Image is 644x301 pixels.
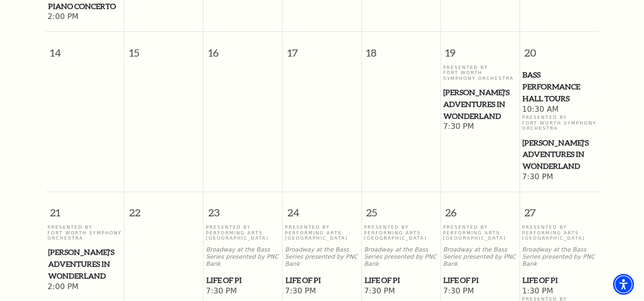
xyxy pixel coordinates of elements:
p: Presented By Performing Arts [GEOGRAPHIC_DATA] [364,224,438,241]
p: Broadway at the Bass Series presented by PNC Bank [364,246,438,267]
p: Presented By Performing Arts [GEOGRAPHIC_DATA] [522,224,596,241]
p: Presented By Performing Arts [GEOGRAPHIC_DATA] [443,224,517,241]
p: Broadway at the Bass Series presented by PNC Bank [522,246,596,267]
span: 15 [124,32,203,65]
span: [PERSON_NAME]'s Adventures in Wonderland [522,137,596,172]
p: Presented By Performing Arts [GEOGRAPHIC_DATA] [285,224,359,241]
span: 19 [441,32,520,65]
a: Life of Pi [285,274,359,286]
span: Life of Pi [365,274,438,286]
span: 25 [362,192,440,225]
span: 21 [45,192,124,225]
a: Alice's Adventures in Wonderland [48,246,122,282]
a: Alice's Adventures in Wonderland [443,87,517,122]
span: 2:00 PM [48,282,122,292]
span: 23 [204,192,282,225]
span: [PERSON_NAME]'s Adventures in Wonderland [443,87,516,122]
a: Life of Pi [443,274,517,286]
span: 16 [204,32,282,65]
span: 14 [45,32,124,65]
span: 26 [441,192,520,225]
span: 7:30 PM [364,286,438,297]
p: Presented By Fort Worth Symphony Orchestra [443,65,517,81]
div: Accessibility Menu [613,274,634,295]
span: Life of Pi [443,274,516,286]
span: 7:30 PM [206,286,280,297]
span: 7:30 PM [522,172,596,183]
span: 24 [283,192,361,225]
a: Alice's Adventures in Wonderland [522,137,596,172]
span: 10:30 AM [522,105,596,115]
p: Broadway at the Bass Series presented by PNC Bank [206,246,280,267]
span: Life of Pi [206,274,279,286]
span: Life of Pi [286,274,358,286]
a: Bass Performance Hall Tours [522,69,596,104]
span: 7:30 PM [443,286,517,297]
a: Life of Pi [364,274,438,286]
span: 2:00 PM [48,12,122,22]
span: 7:30 PM [285,286,359,297]
p: Presented By Fort Worth Symphony Orchestra [48,224,122,241]
span: 18 [362,32,440,65]
p: Presented By Performing Arts [GEOGRAPHIC_DATA] [206,224,280,241]
a: Life of Pi [206,274,280,286]
p: Broadway at the Bass Series presented by PNC Bank [443,246,517,267]
span: 1:30 PM [522,286,596,297]
p: Presented By Fort Worth Symphony Orchestra [522,115,596,131]
span: 20 [520,32,599,65]
p: Broadway at the Bass Series presented by PNC Bank [285,246,359,267]
span: 17 [283,32,361,65]
span: 22 [124,192,203,225]
span: 7:30 PM [443,122,517,132]
span: 27 [520,192,599,225]
a: Life of Pi [522,274,596,286]
span: [PERSON_NAME]'s Adventures in Wonderland [48,246,122,282]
